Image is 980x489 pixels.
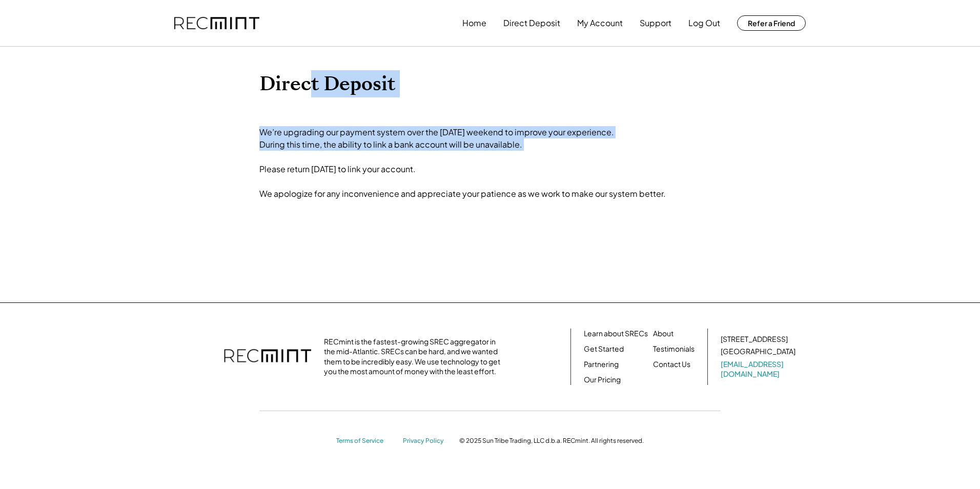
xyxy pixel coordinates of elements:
a: About [653,329,673,339]
a: Contact Us [653,359,690,370]
img: recmint-logotype%403x.png [224,339,311,375]
button: My Account [577,13,623,33]
div: © 2025 Sun Tribe Trading, LLC d.b.a. RECmint. All rights reserved. [459,437,644,445]
a: Learn about SRECs [584,329,648,339]
h1: Direct Deposit [259,72,721,96]
a: [EMAIL_ADDRESS][DOMAIN_NAME] [721,359,798,379]
img: recmint-logotype%403x.png [174,17,259,30]
a: Partnering [584,359,619,370]
div: We’re upgrading our payment system over the [DATE] weekend to improve your experience. During thi... [259,126,666,200]
button: Log Out [688,13,720,33]
div: [STREET_ADDRESS] [721,334,788,344]
button: Refer a Friend [737,15,806,31]
div: RECmint is the fastest-growing SREC aggregator in the mid-Atlantic. SRECs can be hard, and we wan... [324,337,506,377]
a: Our Pricing [584,375,621,385]
button: Direct Deposit [503,13,560,33]
a: Get Started [584,344,624,354]
button: Support [640,13,671,33]
a: Terms of Service [336,437,393,445]
a: Testimonials [653,344,695,354]
a: Privacy Policy [403,437,449,445]
div: [GEOGRAPHIC_DATA] [721,347,795,357]
button: Home [462,13,486,33]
